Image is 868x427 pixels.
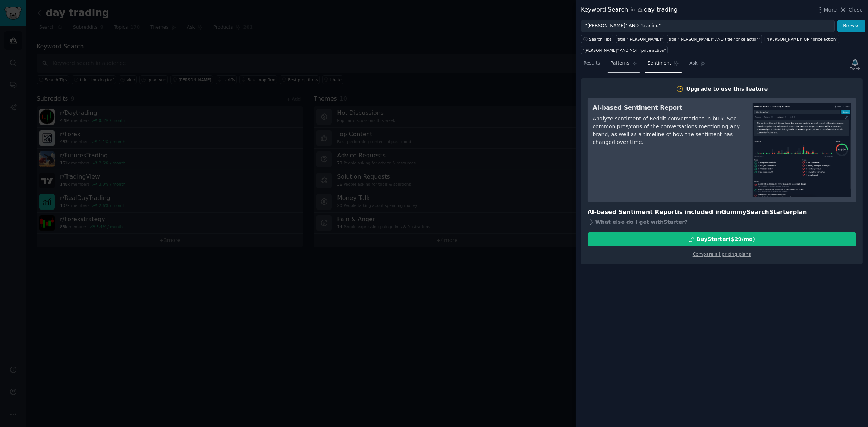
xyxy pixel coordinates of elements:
div: Upgrade to use this feature [686,85,768,93]
h3: AI-based Sentiment Report is included in plan [588,208,856,217]
button: Browse [837,20,865,32]
button: BuyStarter($29/mo) [588,232,856,246]
button: More [816,6,837,14]
h3: AI-based Sentiment Report [593,103,742,113]
a: title:"[PERSON_NAME]" AND title:"price action" [667,35,762,43]
input: Try a keyword related to your business [581,20,835,32]
a: "[PERSON_NAME]" AND NOT "price action" [581,46,668,54]
a: Sentiment [645,57,682,73]
a: "[PERSON_NAME]" OR "price action" [765,35,839,43]
div: title:"[PERSON_NAME]" AND title:"price action" [669,37,761,42]
div: What else do I get with Starter ? [588,217,856,227]
button: Close [839,6,863,14]
span: Patterns [610,60,629,67]
button: Search Tips [581,35,613,43]
a: Ask [687,57,708,73]
span: Results [584,60,600,67]
span: GummySearch Starter [721,208,793,216]
div: title:"[PERSON_NAME]" [618,37,663,42]
span: Close [849,6,863,14]
span: Ask [689,60,698,67]
div: Analyze sentiment of Reddit conversations in bulk. See common pros/cons of the conversations ment... [593,115,742,146]
a: Results [581,57,603,73]
span: Sentiment [648,60,671,67]
span: in [630,7,635,13]
a: Patterns [608,57,639,73]
span: More [824,6,837,14]
img: AI-based Sentiment Report [753,103,851,197]
a: title:"[PERSON_NAME]" [616,35,664,43]
div: "[PERSON_NAME]" AND NOT "price action" [583,48,666,53]
div: Buy Starter ($ 29 /mo ) [696,235,755,243]
a: Compare all pricing plans [693,252,751,257]
div: Keyword Search day trading [581,5,678,15]
div: "[PERSON_NAME]" OR "price action" [767,37,838,42]
span: Search Tips [589,37,612,42]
